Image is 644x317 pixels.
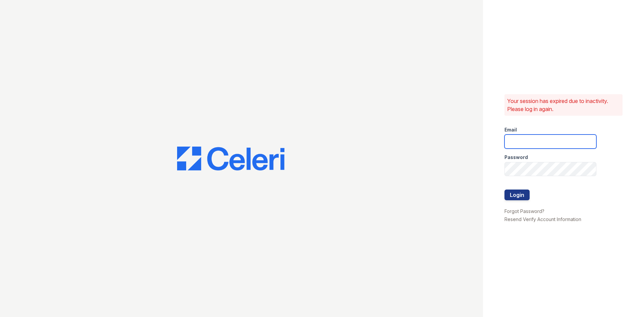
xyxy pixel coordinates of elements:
[177,147,284,171] img: CE_Logo_Blue-a8612792a0a2168367f1c8372b55b34899dd931a85d93a1a3d3e32e68fde9ad4.png
[504,190,530,200] button: Login
[504,126,517,133] label: Email
[507,97,620,113] p: Your session has expired due to inactivity. Please log in again.
[504,154,528,161] label: Password
[504,216,581,222] a: Resend Verify Account Information
[504,208,544,214] a: Forgot Password?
